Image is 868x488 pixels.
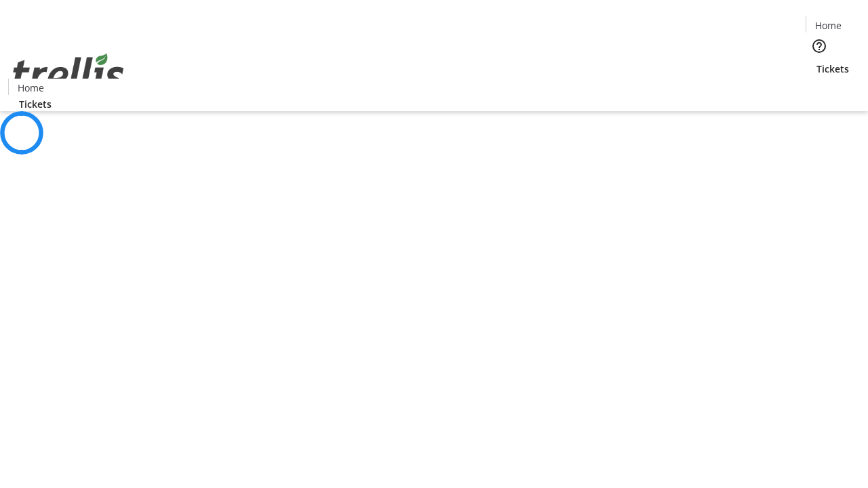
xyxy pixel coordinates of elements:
a: Tickets [8,97,62,111]
button: Help [806,33,833,60]
a: Home [9,81,52,95]
a: Tickets [806,62,860,76]
span: Home [815,18,842,33]
a: Home [806,18,850,33]
span: Home [18,81,44,95]
span: Tickets [816,62,849,76]
span: Tickets [19,97,52,111]
button: Cart [806,76,833,103]
img: Orient E2E Organization mbGOeGc8dg's Logo [8,39,129,106]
